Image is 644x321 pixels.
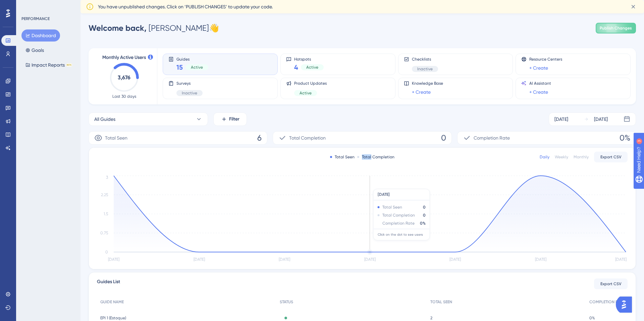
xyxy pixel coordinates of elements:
[615,257,627,262] tspan: [DATE]
[412,57,438,62] span: Checklists
[191,65,203,70] span: Active
[529,88,548,96] a: + Create
[194,257,205,262] tspan: [DATE]
[294,81,327,86] span: Product Updates
[594,152,628,162] button: Export CSV
[294,57,324,61] span: Hotspots
[616,295,636,315] iframe: UserGuiding AI Assistant Launcher
[100,299,124,305] span: GUIDE NAME
[412,88,431,96] a: + Create
[430,299,452,305] span: TOTAL SEEN
[589,299,624,305] span: COMPLETION RATE
[100,231,108,235] tspan: 0.75
[600,281,622,287] span: Export CSV
[600,25,632,31] span: Publish Changes
[89,23,147,33] span: Welcome back,
[357,154,394,160] div: Total Completion
[474,134,510,142] span: Completion Rate
[89,23,219,33] div: [PERSON_NAME] 👋
[21,16,50,21] div: PERFORMANCE
[555,154,568,160] div: Weekly
[104,212,108,216] tspan: 1.5
[364,257,376,262] tspan: [DATE]
[596,23,636,33] button: Publish Changes
[101,192,108,197] tspan: 2.25
[47,3,49,9] div: 3
[176,57,208,61] span: Guides
[306,65,318,70] span: Active
[21,59,76,71] button: Impact ReportsBETA
[118,74,130,81] text: 3,676
[257,133,262,143] span: 6
[106,175,108,180] tspan: 3
[594,278,628,289] button: Export CSV
[412,81,443,86] span: Knowledge Base
[98,3,273,11] span: You have unpublished changes. Click on ‘PUBLISH CHANGES’ to update your code.
[594,115,608,123] div: [DATE]
[417,66,433,72] span: Inactive
[620,133,630,143] span: 0%
[554,115,568,123] div: [DATE]
[66,63,72,67] div: BETA
[280,299,293,305] span: STATUS
[21,29,60,42] button: Dashboard
[112,94,136,99] span: Last 30 days
[21,44,48,56] button: Goals
[300,90,312,96] span: Active
[294,63,298,72] span: 4
[108,257,119,262] tspan: [DATE]
[574,154,589,160] div: Monthly
[182,90,197,96] span: Inactive
[449,257,461,262] tspan: [DATE]
[176,81,203,86] span: Surveys
[97,278,120,290] span: Guides List
[213,112,247,126] button: Filter
[105,250,108,254] tspan: 0
[540,154,549,160] div: Daily
[89,112,208,126] button: All Guides
[441,133,446,143] span: 0
[289,134,326,142] span: Total Completion
[176,63,183,72] span: 15
[94,115,115,123] span: All Guides
[279,257,290,262] tspan: [DATE]
[589,315,595,321] span: 0%
[330,154,355,160] div: Total Seen
[100,315,126,321] span: EPI 1 (Estoque)
[529,81,551,86] span: AI Assistant
[529,57,562,62] span: Resource Centers
[102,54,146,62] span: Monthly Active Users
[600,154,622,160] span: Export CSV
[430,315,432,321] span: 2
[105,134,127,142] span: Total Seen
[535,257,546,262] tspan: [DATE]
[229,115,239,123] span: Filter
[16,2,42,10] span: Need Help?
[529,64,548,72] a: + Create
